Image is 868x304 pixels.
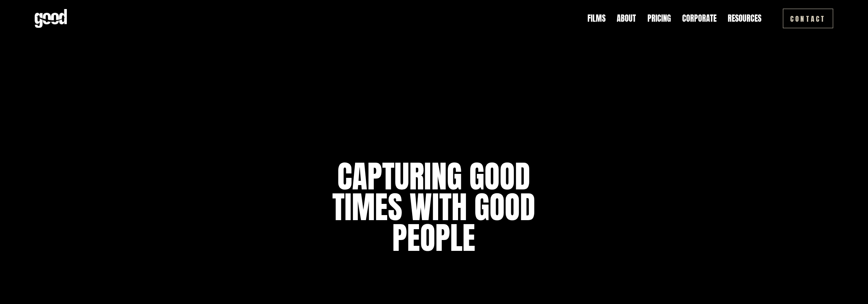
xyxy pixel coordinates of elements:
[35,9,67,28] img: Good Feeling Films
[728,13,761,24] a: folder dropdown
[783,9,833,28] a: Contact
[617,13,636,24] a: About
[308,161,561,253] h1: capturing good times with good people
[587,13,606,24] a: Films
[728,14,761,23] span: Resources
[647,13,671,24] a: Pricing
[682,13,717,24] a: Corporate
